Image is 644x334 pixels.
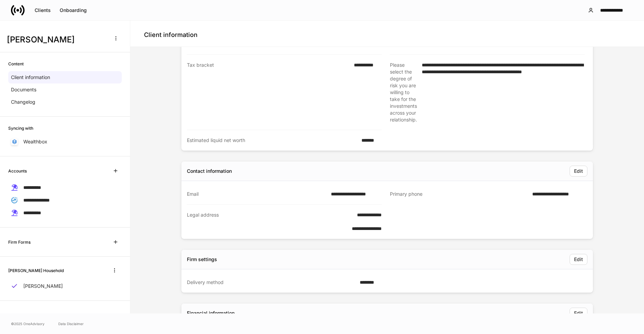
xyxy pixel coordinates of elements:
[570,166,587,177] button: Edit
[187,191,327,197] div: Email
[11,74,50,81] p: Client information
[187,310,235,317] div: Financial information
[8,125,33,131] h6: Syncing with
[23,283,63,290] p: [PERSON_NAME]
[11,99,35,105] p: Changelog
[7,34,106,45] h3: [PERSON_NAME]
[11,321,45,326] span: © 2025 OneAdvisory
[8,280,122,292] a: [PERSON_NAME]
[8,168,27,174] h6: Accounts
[30,5,55,16] button: Clients
[55,5,91,16] button: Onboarding
[574,257,583,262] div: Edit
[8,239,31,245] h6: Firm Forms
[390,62,418,123] div: Please select the degree of risk you are willing to take for the investments across your relation...
[574,169,583,174] div: Edit
[570,308,587,319] button: Edit
[187,256,217,263] div: Firm settings
[58,321,84,326] a: Data Disclaimer
[23,138,47,145] p: Wealthbox
[8,83,122,96] a: Documents
[8,96,122,108] a: Changelog
[187,168,232,175] div: Contact information
[187,137,357,144] div: Estimated liquid net worth
[8,267,64,274] h6: [PERSON_NAME] Household
[574,311,583,316] div: Edit
[570,254,587,265] button: Edit
[60,8,87,13] div: Onboarding
[35,8,51,13] div: Clients
[187,279,356,286] div: Delivery method
[11,86,36,93] p: Documents
[144,31,198,39] h4: Client information
[8,71,122,83] a: Client information
[8,136,122,148] a: Wealthbox
[187,62,350,123] div: Tax bracket
[390,191,528,198] div: Primary phone
[187,211,336,232] div: Legal address
[8,61,24,67] h6: Content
